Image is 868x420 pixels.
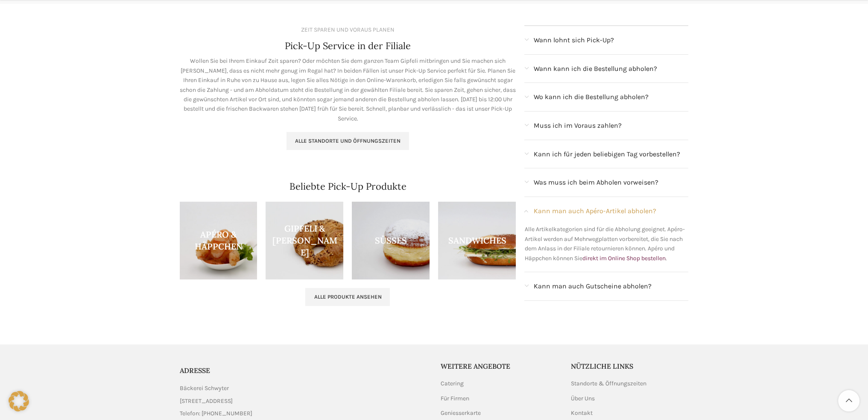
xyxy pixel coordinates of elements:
[533,206,656,217] span: Kann man auch Apéro-Artikel abholen?
[533,91,648,103] span: Wo kann ich die Bestellung abholen?
[180,366,210,375] span: ADRESSE
[533,63,657,74] span: Wann kann ich die Bestellung abholen?
[352,202,430,279] a: Product category sussgeback
[441,361,558,371] h5: Weitere Angebote
[286,132,409,150] a: Alle Standorte und Öffnungszeiten
[285,39,411,53] h4: Pick-Up Service in der Filiale
[301,25,395,35] div: ZEIT SPAREN UND VORAUS PLANEN
[838,390,859,411] a: Scroll to top button
[533,177,658,188] span: Was muss ich beim Abholen vorweisen?
[571,409,593,417] a: Kontakt
[180,409,428,418] a: List item link
[533,281,651,292] span: Kann man auch Gutscheine abholen?
[441,379,465,388] a: Catering
[180,397,233,406] span: [STREET_ADDRESS]
[314,294,381,300] span: Alle Produkte ansehen
[571,361,689,371] h5: Nützliche Links
[582,255,665,262] a: direkt im Online Shop bestellen
[571,379,647,388] a: Standorte & Öffnungszeiten
[571,394,596,403] a: Über Uns
[441,394,470,403] a: Für Firmen
[180,202,257,279] a: Product category apero-haeppchen
[305,288,390,306] a: Alle Produkte ansehen
[295,138,400,144] span: Alle Standorte und Öffnungszeiten
[289,180,406,193] h4: Beliebte Pick-Up Produkte
[180,384,229,393] span: Bäckerei Schwyter
[533,35,614,46] span: Wann lohnt sich Pick-Up?
[441,409,482,417] a: Geniesserkarte
[180,56,516,123] p: Wollen Sie bei Ihrem Einkauf Zeit sparen? Oder möchten Sie dem ganzen Team Gipfeli mitbringen und...
[266,202,343,279] a: Product category brotli
[524,225,688,263] p: Alle Artikelkategorien sind für die Abholung geeignet. Apéro-Artikel werden auf Mehrwegplatten vo...
[438,202,516,279] a: Product category sandwiches
[533,149,680,160] span: Kann ich für jeden beliebigen Tag vorbestellen?
[533,120,621,131] span: Muss ich im Voraus zahlen?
